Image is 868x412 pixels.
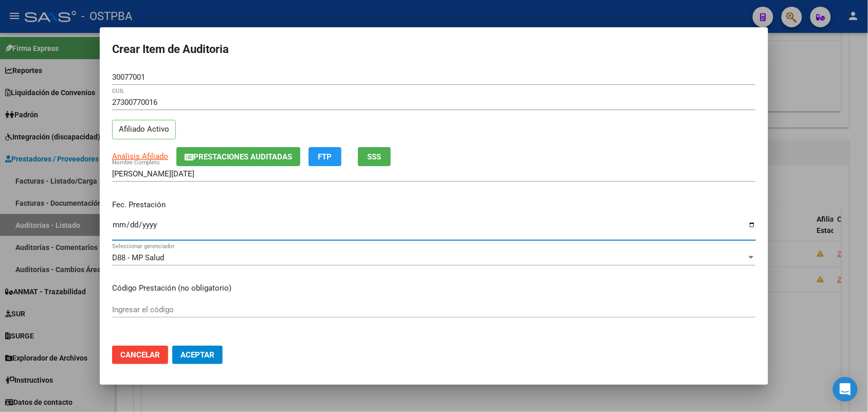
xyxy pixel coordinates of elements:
[358,147,391,166] button: SSS
[833,377,858,402] div: Open Intercom Messenger
[180,350,214,360] span: Aceptar
[172,346,223,364] button: Aceptar
[112,253,164,262] span: D88 - MP Salud
[112,40,756,59] h2: Crear Item de Auditoria
[112,120,176,140] p: Afiliado Activo
[193,152,292,162] span: Prestaciones Auditadas
[112,346,168,364] button: Cancelar
[368,152,382,162] span: SSS
[112,335,756,347] p: Precio
[176,147,300,166] button: Prestaciones Auditadas
[112,282,756,294] p: Código Prestación (no obligatorio)
[112,199,756,211] p: Fec. Prestación
[120,350,160,360] span: Cancelar
[309,147,341,166] button: FTP
[112,152,168,161] span: Análisis Afiliado
[318,152,332,162] span: FTP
